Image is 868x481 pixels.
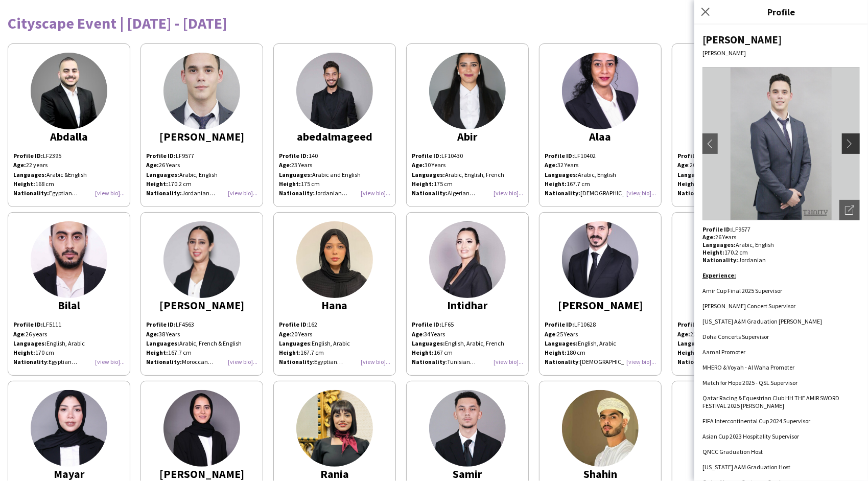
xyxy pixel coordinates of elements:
p: 30 Years Arabic, English, French 175 cm Algerian [412,161,523,198]
li: MHERO & Voyah - Al Waha Promoter [702,363,860,371]
div: Hana [279,301,390,310]
strong: Age: [545,161,557,169]
div: Abdalla [13,132,125,141]
strong: Languages: [545,339,578,347]
img: thumb-35d2da39-8be6-4824-85cb-2cf367f06589.png [31,390,107,467]
img: thumb-33faf9b0-b7e5-4a64-b199-3db2782ea2c5.png [296,53,373,129]
b: Age [412,330,423,338]
p: 140 [279,151,390,161]
div: Intidhar [412,301,523,310]
span: : [279,189,314,197]
img: thumb-913090cf-124b-4d44-83f1-19fcfc7d1554.jpg [429,390,506,467]
strong: Languages: [146,171,179,178]
li: [US_STATE] A&M Graduation [PERSON_NAME] [702,317,860,325]
div: Alaa [545,132,656,141]
div: Mayar [13,469,125,478]
strong: Height: [545,349,567,356]
p: LF9577 26 Years Arabic, English 170.2 cm Jordanian [146,151,257,198]
img: thumb-6478bdb6709c6.jpg [429,221,506,298]
div: Samir [412,469,523,478]
span: : [677,189,713,197]
b: Profile ID: [13,152,43,159]
img: thumb-6620e5d822dac.jpeg [31,53,107,129]
span: 20 Years [690,161,711,169]
div: Bilal [13,301,125,310]
strong: Age: [146,161,159,169]
div: Abir [412,132,523,141]
strong: Nationality: [545,189,580,197]
strong: Height: [146,349,168,356]
b: Nationality [545,358,578,365]
span: : [545,330,557,338]
b: Profile ID [677,320,705,328]
p: : LF6327 [677,320,789,329]
div: [PERSON_NAME] [146,301,257,310]
span: : [279,161,291,169]
li: Aamal Promoter [702,348,860,356]
span: : [677,349,699,356]
img: thumb-659d4d42d26dd.jpeg [562,221,639,298]
strong: Languages: [677,171,711,178]
b: Nationality [279,189,313,197]
strong: Profile ID: [412,152,441,159]
strong: Profile ID: [146,152,176,159]
u: Experience: [702,271,736,279]
strong: Languages: [13,339,46,347]
strong: Height: [146,180,168,188]
span: : [279,339,312,347]
img: thumb-fc3e0976-9115-4af5-98af-bfaaaaa2f1cd.jpg [429,53,506,129]
img: thumb-e8597d1b-f23f-4a8f-ab1f-bf3175c4f7a7.jpg [562,53,639,129]
b: Age [545,330,555,338]
p: 22 Years [677,330,789,339]
p: Tunisian [677,357,789,367]
b: Languages [279,339,310,347]
strong: Languages: [545,171,578,178]
strong: Age: [146,330,159,338]
strong: Nationality: [677,358,713,365]
strong: Nationality: [146,189,182,197]
span: : [412,330,424,338]
p: LF10402 [545,151,656,161]
strong: Languages: [279,171,312,178]
div: [PERSON_NAME] [146,469,257,478]
span: Egyptian [49,358,77,365]
div: Cityscape Event | [DATE] - [DATE] [8,15,860,31]
strong: Languages: [412,171,445,178]
span: : [279,330,291,338]
b: Nationality [412,358,445,365]
li: Match for Hope 2025 - QSL Supervisor [702,379,860,386]
div: [PERSON_NAME] [702,49,860,57]
strong: Profile ID: [702,225,732,233]
strong: Height: [412,180,434,188]
strong: Languages: [702,241,736,248]
li: QNCC Graduation Host [702,448,860,455]
b: Nationality [13,358,47,365]
p: English, Arabic 170 cm [13,339,125,357]
p: 38 Years Arabic, French & English 167.7 cm Moroccan [146,330,257,367]
b: Height: [13,180,35,188]
div: 22 years [13,161,125,170]
p: LF4563 [146,320,257,329]
strong: Profile ID: [279,152,309,159]
b: Age: [13,161,26,169]
strong: Height: [545,180,567,188]
span: English, Arabic, French [445,339,504,347]
span: : [279,358,314,365]
li: [PERSON_NAME] Concert Supervisor [702,302,860,310]
img: thumb-167878260864103090c265a.jpg [163,53,240,129]
img: thumb-661f94ac5e77e.jpg [163,390,240,467]
strong: Nationality: [412,189,448,197]
div: [PERSON_NAME] [545,301,656,310]
strong: Age: [702,233,715,241]
li: FIFA Intercontinental Cup 2024 Supervisor [702,417,860,425]
b: Age [677,161,688,169]
div: Waheeb [677,469,789,478]
span: 167 cm [434,349,453,356]
strong: Height: [412,349,434,356]
p: English and Arabic 193 cm [677,170,789,189]
strong: Profile ID: [146,320,176,328]
strong: Height: [677,180,699,188]
div: abedalmageed [279,132,390,141]
span: : [545,358,580,365]
img: thumb-ae90b02f-0bb0-4213-b908-a8d1efd67100.jpg [296,390,373,467]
